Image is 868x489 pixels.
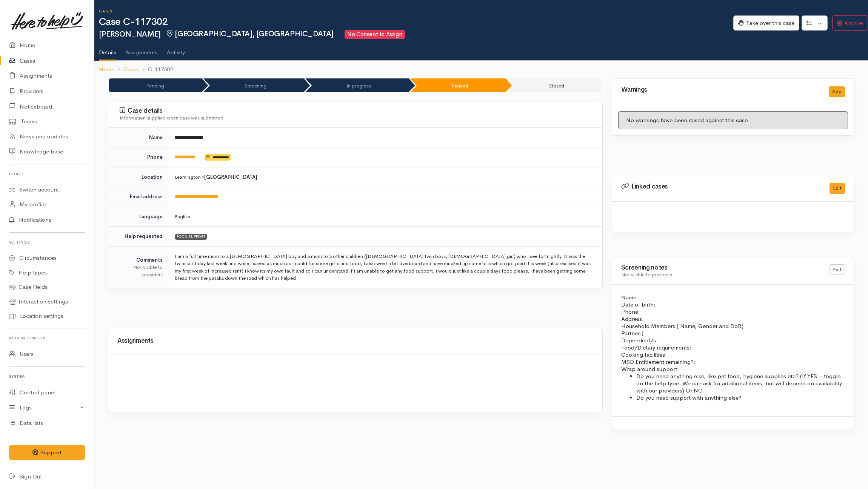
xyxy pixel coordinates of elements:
td: English [169,207,602,227]
a: Cases [123,65,139,74]
h2: [PERSON_NAME] [99,30,733,39]
h3: Case details [120,107,593,115]
a: Details [99,39,116,61]
li: Do you need anything else, like pet food, hygiene supplies etc? (If YES – toggle on the help type... [636,372,845,394]
p: Address: [621,315,845,322]
td: Help requested [108,227,169,247]
div: Information supplied when case was submitted [120,114,593,122]
button: Archive [832,15,868,31]
td: Language [108,207,169,227]
p: Household Members ( Name, Gender and DoB) Partner:) Dependent/s: [621,322,845,344]
button: Edit [830,183,845,194]
a: Home [99,65,114,74]
nav: breadcrumb [94,61,868,78]
h6: System [9,371,85,382]
h3: Assignments [117,337,593,345]
li: Pending [109,78,202,92]
h1: Case C-117302 [99,17,733,28]
li: Paused [410,78,506,92]
p: Name: Date of birth: Phone: [621,294,845,315]
button: Support [9,445,85,460]
h3: Warnings [621,86,820,94]
li: C-117302 [139,65,173,74]
td: Comments [108,246,169,288]
span: No Consent to Assign [345,30,405,39]
td: Email address [108,187,169,207]
div: Not visible to providers [117,264,163,278]
p: Food/Dietary requirements: Cooking facilities: MSD Entitlement remaining?: [621,344,845,365]
div: Not visible to providers [621,271,820,279]
button: Add [829,86,845,97]
p: Wrap around support! [621,365,845,372]
h3: Screening notes [621,264,820,271]
td: Location [108,167,169,187]
h6: Access control [9,333,85,343]
button: Take over this case [733,15,799,31]
a: Assignments [125,39,158,60]
h6: Settings [9,237,85,247]
li: Closed [507,78,602,92]
span: [GEOGRAPHIC_DATA], [GEOGRAPHIC_DATA] [165,29,334,38]
td: I am a full time mum to a [DEMOGRAPHIC_DATA] boy and a mum to 3 other children ([DEMOGRAPHIC_DATA... [169,246,602,288]
a: Activity [167,39,185,60]
td: Phone [108,147,169,167]
b: [GEOGRAPHIC_DATA] [204,174,257,180]
h6: Cases [99,9,733,13]
li: Do you need support with anything else? [636,394,845,401]
h6: Profile [9,169,85,179]
span: FOOD SUPPORT [175,234,207,240]
li: In progress [305,78,409,92]
span: Leamington » [175,174,257,180]
li: Screening [203,78,304,92]
td: Name [108,128,169,147]
a: Edit [830,264,845,275]
div: No warnings have been raised against this case [618,111,848,130]
h3: Linked cases [621,183,820,190]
